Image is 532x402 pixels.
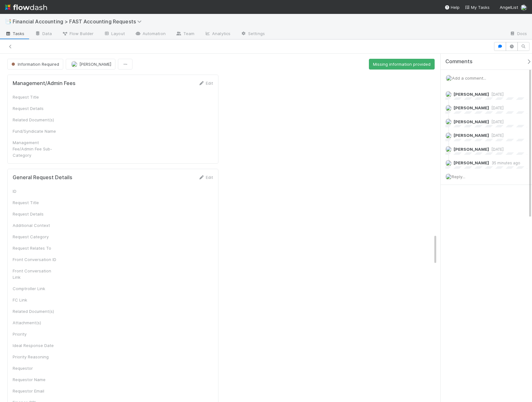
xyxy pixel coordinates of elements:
[489,119,504,124] span: [DATE]
[454,105,489,110] span: [PERSON_NAME]
[13,245,60,251] div: Request Relates To
[465,4,490,10] a: My Tasks
[454,160,489,165] span: [PERSON_NAME]
[13,342,60,349] div: Ideal Response Date
[62,30,94,37] span: Flow Builder
[454,133,489,138] span: [PERSON_NAME]
[454,92,489,97] span: [PERSON_NAME]
[13,105,60,112] div: Request Details
[13,222,60,228] div: Additional Context
[13,80,76,87] h5: Management/Admin Fees
[445,105,452,111] img: avatar_9d20afb4-344c-4512-8880-fee77f5fe71b.png
[445,132,452,139] img: avatar_c0d2ec3f-77e2-40ea-8107-ee7bdb5edede.png
[13,18,145,25] span: Financial Accounting > FAST Accounting Requests
[489,161,520,165] span: 35 minutes ago
[79,62,111,67] span: [PERSON_NAME]
[13,117,60,123] div: Related Document(s)
[13,174,72,181] h5: General Request Details
[445,174,452,180] img: avatar_c0d2ec3f-77e2-40ea-8107-ee7bdb5edede.png
[13,256,60,263] div: Front Conversation ID
[500,5,518,10] span: AngelList
[445,58,473,65] span: Comments
[465,5,490,10] span: My Tasks
[5,2,47,13] img: logo-inverted-e16ddd16eac7371096b0.svg
[452,174,465,179] span: Reply...
[13,94,60,100] div: Request Title
[521,4,527,11] img: avatar_c0d2ec3f-77e2-40ea-8107-ee7bdb5edede.png
[489,147,504,152] span: [DATE]
[13,320,60,326] div: Attachment(s)
[235,29,270,39] a: Settings
[504,29,532,39] a: Docs
[13,285,60,292] div: Comptroller Link
[369,59,435,70] button: Missing information provided
[171,29,199,39] a: Team
[454,147,489,152] span: [PERSON_NAME]
[446,75,452,81] img: avatar_c0d2ec3f-77e2-40ea-8107-ee7bdb5edede.png
[444,4,460,10] div: Help
[13,365,60,371] div: Requestor
[445,91,452,97] img: avatar_c0d2ec3f-77e2-40ea-8107-ee7bdb5edede.png
[445,160,452,166] img: avatar_9d20afb4-344c-4512-8880-fee77f5fe71b.png
[13,128,60,134] div: Fund/Syndicate Name
[445,146,452,152] img: avatar_9d20afb4-344c-4512-8880-fee77f5fe71b.png
[489,133,504,138] span: [DATE]
[57,29,99,39] a: Flow Builder
[13,268,60,280] div: Front Conversation Link
[13,234,60,240] div: Request Category
[5,19,11,24] span: 📑
[445,119,452,125] img: avatar_9d20afb4-344c-4512-8880-fee77f5fe71b.png
[198,81,213,86] a: Edit
[71,61,77,67] img: avatar_c0d2ec3f-77e2-40ea-8107-ee7bdb5edede.png
[10,62,59,67] span: Information Required
[13,188,60,194] div: ID
[13,297,60,303] div: FC Link
[30,29,57,39] a: Data
[13,388,60,394] div: Requestor Email
[66,59,115,70] button: [PERSON_NAME]
[199,29,235,39] a: Analytics
[99,29,130,39] a: Layout
[13,199,60,206] div: Request Title
[5,30,25,37] span: Tasks
[489,92,504,97] span: [DATE]
[13,211,60,217] div: Request Details
[7,59,63,70] button: Information Required
[454,119,489,124] span: [PERSON_NAME]
[198,175,213,180] a: Edit
[452,76,486,81] span: Add a comment...
[130,29,171,39] a: Automation
[13,354,60,360] div: Priority Reasoning
[13,139,60,158] div: Management Fee/Admin Fee Sub-Category
[13,308,60,314] div: Related Document(s)
[13,376,60,383] div: Requestor Name
[13,331,60,337] div: Priority
[489,106,504,110] span: [DATE]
